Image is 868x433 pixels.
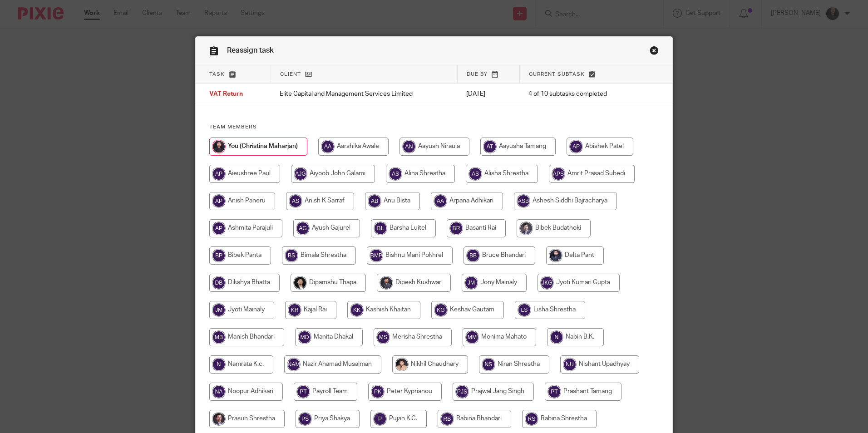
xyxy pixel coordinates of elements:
[519,84,639,105] td: 4 of 10 subtasks completed
[650,46,659,58] a: Close this dialog window
[467,72,488,77] span: Due by
[209,123,659,131] h4: Team members
[466,89,510,98] p: [DATE]
[280,89,448,98] p: Elite Capital and Management Services Limited
[280,72,301,77] span: Client
[209,72,225,77] span: Task
[209,91,243,98] span: VAT Return
[529,72,585,77] span: Current subtask
[227,47,274,54] span: Reassign task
